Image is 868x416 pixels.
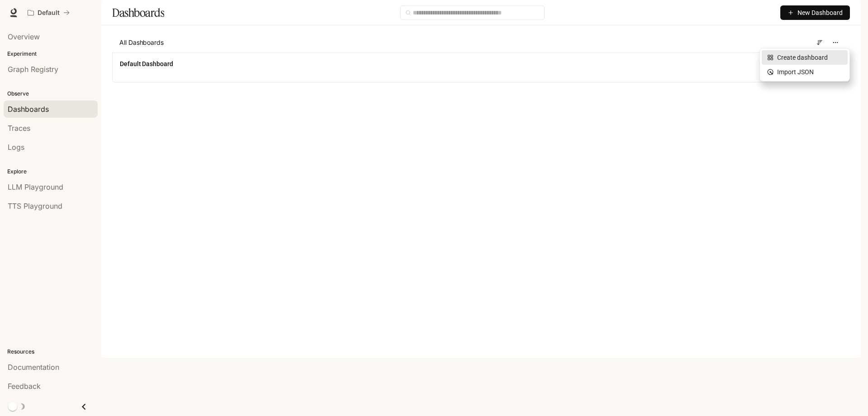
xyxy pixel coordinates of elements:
h1: Dashboards [112,4,164,22]
a: Default Dashboard [120,59,173,68]
span: New Dashboard [797,8,843,18]
span: All Dashboards [119,38,164,47]
button: New Dashboard [780,5,850,20]
button: All workspaces [24,4,74,22]
p: Default [38,9,60,17]
div: Create dashboard [767,53,842,62]
div: Import JSON [767,67,842,77]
